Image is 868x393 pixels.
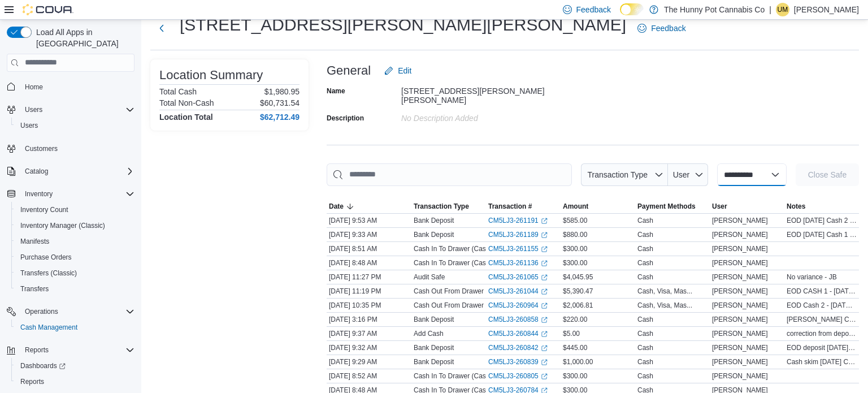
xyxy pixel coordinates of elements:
[2,163,139,179] button: Catalog
[16,119,42,132] a: Users
[637,329,653,338] div: Cash
[668,163,708,186] button: User
[16,266,81,280] a: Transfers (Classic)
[563,244,587,253] span: $300.00
[16,266,134,280] span: Transfers (Classic)
[633,17,690,40] a: Feedback
[16,321,134,334] span: Cash Management
[414,287,511,296] p: Cash Out From Drawer (Cash 1)
[541,246,548,253] svg: External link
[327,369,411,383] div: [DATE] 8:52 AM
[11,374,139,390] button: Reports
[2,79,139,95] button: Home
[712,287,768,296] span: [PERSON_NAME]
[327,256,411,270] div: [DATE] 8:48 AM
[787,230,857,239] span: EOD [DATE] Cash 1 2x 100 6x 50 15x 20 3x 10 10x 5
[787,273,837,282] span: No variance - JB
[20,187,134,201] span: Inventory
[587,170,648,179] span: Transaction Type
[327,200,411,213] button: Date
[488,230,548,239] a: CM5LJ3-261189External link
[380,59,416,82] button: Edit
[712,273,768,282] span: [PERSON_NAME]
[488,244,548,253] a: CM5LJ3-261155External link
[637,258,653,267] div: Cash
[541,274,548,281] svg: External link
[635,200,710,213] button: Payment Methods
[20,305,134,318] span: Operations
[488,329,548,338] a: CM5LJ3-260844External link
[787,343,857,352] span: EOD deposit [DATE] 5x$50 8x$20 3x$10 1x$5
[150,17,173,40] button: Next
[327,242,411,256] div: [DATE] 8:51 AM
[16,375,49,388] a: Reports
[651,23,685,34] span: Feedback
[25,307,58,316] span: Operations
[563,258,587,267] span: $300.00
[561,200,635,213] button: Amount
[784,200,859,213] button: Notes
[488,273,548,282] a: CM5LJ3-261065External link
[637,315,653,324] div: Cash
[327,313,411,326] div: [DATE] 3:16 PM
[563,343,587,352] span: $445.00
[488,216,548,225] a: CM5LJ3-261191External link
[159,113,213,122] h4: Location Total
[778,3,788,16] span: UM
[787,357,857,366] span: Cash skim [DATE] Cash 1: 4x$100 4x$50 18x$20 4x$10
[329,202,344,211] span: Date
[11,265,139,281] button: Transfers (Classic)
[712,329,768,338] span: [PERSON_NAME]
[637,216,653,225] div: Cash
[327,114,364,123] label: Description
[414,343,454,352] p: Bank Deposit
[16,235,134,248] span: Manifests
[710,200,784,213] button: User
[159,68,263,82] h3: Location Summary
[541,359,548,366] svg: External link
[414,244,498,253] p: Cash In To Drawer (Cash 2)
[20,103,47,116] button: Users
[23,4,73,15] img: Cova
[16,359,70,373] a: Dashboards
[637,287,692,296] div: Cash, Visa, Mas...
[20,269,77,278] span: Transfers (Classic)
[16,359,134,373] span: Dashboards
[20,165,134,178] span: Catalog
[488,287,548,296] a: CM5LJ3-261044External link
[25,83,43,92] span: Home
[11,281,139,297] button: Transfers
[20,187,57,201] button: Inventory
[327,228,411,241] div: [DATE] 9:33 AM
[327,64,371,77] h3: General
[776,3,789,16] div: Uldarico Maramo
[414,329,444,338] p: Add Cash
[411,200,486,213] button: Transaction Type
[769,3,771,16] p: |
[16,219,110,232] a: Inventory Manager (Classic)
[414,202,469,211] span: Transaction Type
[20,165,53,178] button: Catalog
[327,327,411,340] div: [DATE] 9:37 AM
[327,355,411,369] div: [DATE] 9:29 AM
[808,169,847,180] span: Close Safe
[563,329,580,338] span: $5.00
[327,341,411,355] div: [DATE] 9:32 AM
[327,87,345,96] label: Name
[11,358,139,374] a: Dashboards
[20,103,134,116] span: Users
[541,345,548,352] svg: External link
[486,200,561,213] button: Transaction #
[16,282,134,296] span: Transfers
[20,253,72,262] span: Purchase Orders
[637,202,696,211] span: Payment Methods
[25,105,42,114] span: Users
[20,80,47,94] a: Home
[576,4,611,15] span: Feedback
[664,3,765,16] p: The Hunny Pot Cannabis Co
[712,357,768,366] span: [PERSON_NAME]
[712,244,768,253] span: [PERSON_NAME]
[712,216,768,225] span: [PERSON_NAME]
[16,203,73,217] a: Inventory Count
[16,235,54,248] a: Manifests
